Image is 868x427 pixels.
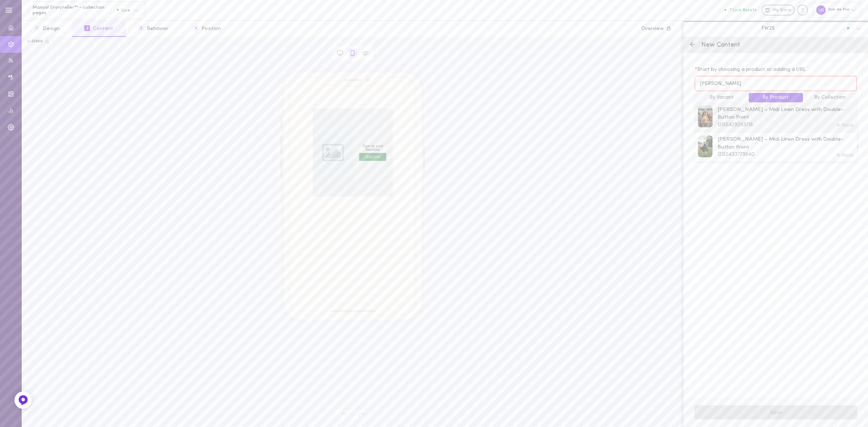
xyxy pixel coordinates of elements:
span: 4 [193,25,199,31]
span: FW25 [761,25,775,31]
div: New Content [684,37,868,53]
button: 1Design [22,21,72,37]
span: In Stock [837,123,854,128]
span: 12155429093716 [718,122,753,128]
span: Undo [335,409,353,421]
img: Feedback Button [18,395,29,406]
div: c-32969 [28,39,43,44]
span: Redo [353,409,371,421]
span: In Stock [837,153,854,158]
a: 7 Live Assets [724,8,762,13]
span: 3 [138,25,144,31]
span: 12155433779540 [718,152,754,157]
span: 1 [34,25,40,31]
button: By Variant [695,93,749,102]
button: By Product [749,93,803,102]
button: Overview [629,21,684,37]
span: Start by choosing a product or adding a URL [695,66,857,73]
span: My Store [773,7,791,14]
span: [PERSON_NAME] – Midi Linen Dress with Double-Button Front [718,136,854,151]
span: Live [117,8,130,12]
div: Knowledge center [797,5,808,16]
input: Choose a page, SKU or insert a specific URL [695,76,857,91]
button: 4Position [180,21,233,37]
button: 7 Live Assets [724,8,757,12]
span: [PERSON_NAME] – Midi Linen Dress with Double-Button Front [718,106,854,121]
button: + Add Slide [694,158,721,163]
button: 3Behavior [126,21,180,37]
span: Shop Now [359,153,386,161]
button: By Collection [803,93,857,102]
button: 2Content [72,21,125,37]
div: Son de Flor [813,2,861,18]
button: Save [694,405,857,419]
span: 2 [84,25,90,31]
span: Manual Storyteller™ - collection pages [33,5,117,16]
a: My Store [762,5,795,16]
